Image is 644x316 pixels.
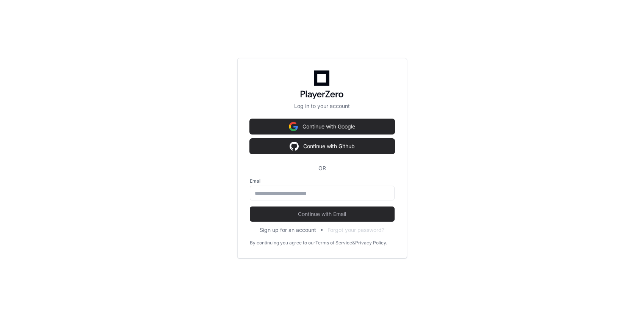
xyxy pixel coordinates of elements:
button: Continue with Github [250,139,395,154]
a: Privacy Policy. [355,240,387,246]
button: Continue with Google [250,119,395,134]
p: Log in to your account [250,102,395,110]
label: Email [250,178,395,184]
button: Sign up for an account [260,226,316,234]
button: Forgot your password? [327,226,384,234]
img: Sign in with google [290,139,299,154]
div: By continuing you agree to our [250,240,315,246]
div: & [352,240,355,246]
img: Sign in with google [289,119,298,134]
span: Continue with Email [250,210,395,218]
button: Continue with Email [250,206,395,222]
a: Terms of Service [315,240,352,246]
span: OR [315,164,329,172]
